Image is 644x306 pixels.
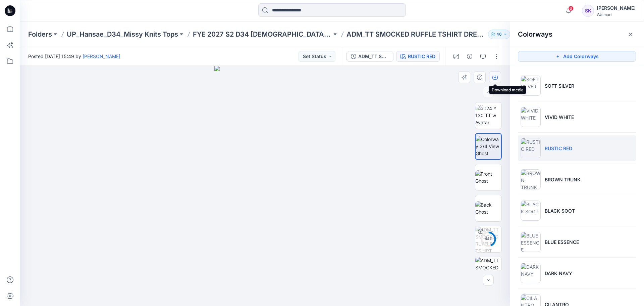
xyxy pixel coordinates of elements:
[545,114,574,121] p: VIVID WHITE
[597,12,636,17] div: Walmart
[475,257,501,283] img: ADM_TT SMOCKED RUFFLE TSHIRT DRESS insp
[521,76,541,96] img: SOFT SILVER
[476,136,501,157] img: Colorway 3/4 View Ghost
[475,170,501,184] img: Front Ghost
[475,105,501,126] img: 2024 Y 130 TT w Avatar
[545,176,581,183] p: BROWN TRUNK
[358,53,389,60] div: ADM_TT SMOCKED RUFFLE TSHIRT DRESS_CTN
[480,236,496,242] div: 44 %
[346,51,393,62] button: ADM_TT SMOCKED RUFFLE TSHIRT DRESS_CTN
[568,6,574,11] span: 6
[396,51,440,62] button: RUSTIC RED
[475,201,501,215] img: Back Ghost
[545,270,572,277] p: DARK NAVY
[28,30,52,39] a: Folders
[545,238,579,246] p: BLUE ESSENCE
[521,263,541,283] img: DARK NAVY
[521,169,541,189] img: BROWN TRUNK
[518,30,552,38] h2: Colorways
[521,201,541,221] img: BLACK SOOT
[193,30,332,39] a: FYE 2027 S2 D34 [DEMOGRAPHIC_DATA] Tops - Hansae
[214,66,316,306] img: eyJhbGciOiJIUzI1NiIsImtpZCI6IjAiLCJzbHQiOiJzZXMiLCJ0eXAiOiJKV1QifQ.eyJkYXRhIjp7InR5cGUiOiJzdG9yYW...
[28,53,120,60] span: Posted [DATE] 15:49 by
[488,30,510,39] button: 46
[545,82,574,89] p: SOFT SILVER
[521,107,541,127] img: VIVID WHITE
[475,226,501,252] img: ADM_TT SMOCKED RUFFLE TSHIRT DRESS_CTN RUSTIC RED
[597,4,636,12] div: [PERSON_NAME]
[518,51,636,62] button: Add Colorways
[464,51,475,62] button: Details
[582,5,594,17] div: SK
[496,31,502,38] p: 46
[545,145,572,152] p: RUSTIC RED
[83,53,120,59] a: [PERSON_NAME]
[346,30,485,39] p: ADM_TT SMOCKED RUFFLE TSHIRT DRESS
[408,53,435,60] div: RUSTIC RED
[521,138,541,158] img: RUSTIC RED
[521,232,541,252] img: BLUE ESSENCE
[67,30,178,39] a: UP_Hansae_D34_Missy Knits Tops
[545,207,575,214] p: BLACK SOOT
